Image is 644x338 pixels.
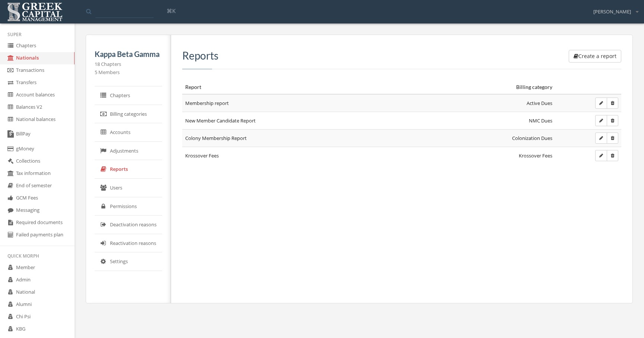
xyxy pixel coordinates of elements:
[95,160,162,179] a: Reports
[95,123,162,142] a: Accounts
[95,179,162,197] a: Users
[182,94,424,112] td: Membership report
[182,147,424,164] td: Krossover Fees
[424,129,555,147] td: Colonization Dues
[424,112,555,129] td: NMC Dues
[95,197,162,216] a: Permissions
[95,216,162,234] a: Deactivation reasons
[95,86,162,105] a: Chapters
[95,105,162,124] a: Billing categories
[588,3,638,15] div: [PERSON_NAME]
[95,61,121,67] span: 18 Chapters
[182,80,424,94] th: Report
[95,69,120,76] span: 5 Members
[182,112,424,129] td: New Member Candidate Report
[182,50,621,61] h3: Reports
[182,129,424,147] td: Colony Membership Report
[424,147,555,164] td: Krossover Fees
[95,50,162,58] h5: Kappa Beta Gamma
[569,50,621,63] button: Create a report
[593,8,631,15] span: [PERSON_NAME]
[95,234,162,253] a: Reactivation reasons
[167,7,176,15] span: ⌘K
[424,94,555,112] td: Active Dues
[95,252,162,271] a: Settings
[424,80,555,94] th: Billing category
[95,142,162,160] a: Adjustments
